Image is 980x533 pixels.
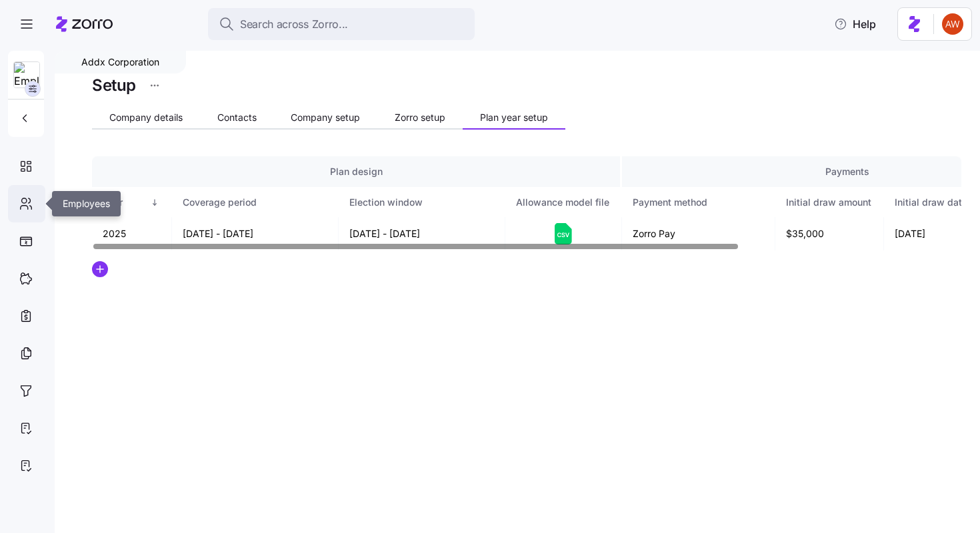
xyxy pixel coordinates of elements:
th: YearSorted descending [92,187,172,218]
span: Company details [109,113,183,122]
td: [DATE] [884,217,980,250]
h1: Setup [92,75,136,96]
div: Payment method [633,195,763,210]
span: Plan year setup [480,113,548,122]
div: Election window [349,195,493,210]
span: Contacts [217,113,257,122]
svg: add icon [92,261,108,277]
td: $35,000 [775,217,884,250]
div: Year [103,195,148,210]
td: [DATE] - [DATE] [172,217,339,250]
span: Zorro setup [395,113,445,122]
div: Addx Corporation [55,51,186,73]
div: Allowance model file [516,195,609,210]
td: Zorro Pay [622,217,775,250]
button: Search across Zorro... [208,8,475,40]
img: 3c671664b44671044fa8929adf5007c6 [942,13,963,35]
button: Help [823,11,887,37]
div: Sorted descending [150,198,159,207]
div: Plan design [103,164,609,179]
div: Initial draw amount [786,195,871,210]
div: Coverage period [183,195,326,210]
span: Help [834,16,876,32]
div: Initial draw date [895,195,967,210]
span: Company setup [291,113,360,122]
td: [DATE] - [DATE] [339,217,505,250]
img: Employer logo [14,62,39,89]
td: 2025 [92,217,172,250]
span: Search across Zorro... [240,16,348,33]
